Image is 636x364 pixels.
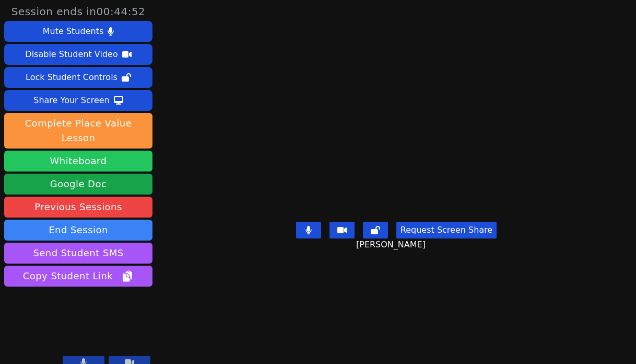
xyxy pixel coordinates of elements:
[25,46,117,63] div: Disable Student Video
[4,90,152,111] button: Share Your Screen
[4,174,152,195] a: Google Doc
[4,243,152,264] button: Send Student SMS
[33,92,110,109] div: Share Your Screen
[4,266,152,287] button: Copy Student Link
[4,197,152,218] a: Previous Sessions
[396,222,497,238] button: Request Screen Share
[4,151,152,172] button: Whiteboard
[11,4,146,19] span: Session ends in
[4,113,152,149] button: Complete Place Value Lesson
[97,5,146,18] time: 00:44:52
[43,23,103,40] div: Mute Students
[356,238,428,251] span: [PERSON_NAME]
[23,269,134,283] span: Copy Student Link
[4,67,152,88] button: Lock Student Controls
[26,69,117,86] div: Lock Student Controls
[4,21,152,42] button: Mute Students
[4,220,152,241] button: End Session
[4,44,152,65] button: Disable Student Video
